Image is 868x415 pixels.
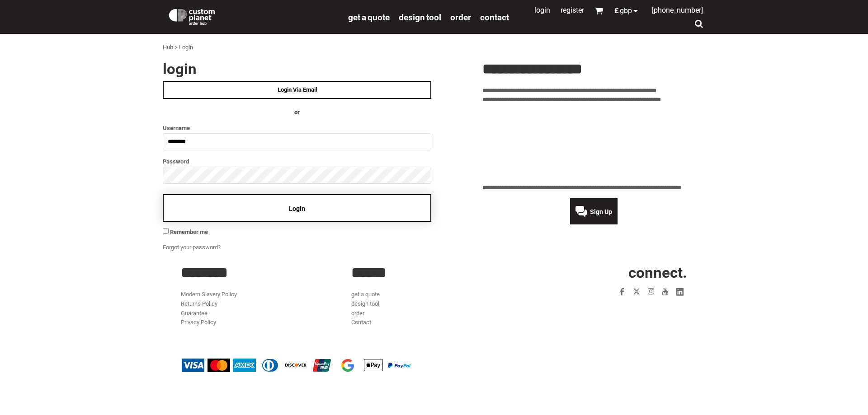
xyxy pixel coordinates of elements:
span: £ [614,7,620,14]
span: Remember me [170,228,208,235]
span: Sign Up [590,208,612,215]
div: Login [179,43,193,52]
a: Modern Slavery Policy [181,291,237,298]
a: Register [561,6,584,14]
a: Returns Policy [181,300,217,307]
div: > [175,43,178,52]
a: Login [534,6,550,14]
span: design tool [399,12,441,23]
span: Contact [480,12,509,23]
a: Privacy Policy [181,319,216,326]
h2: Login [163,61,431,76]
a: Login Via Email [163,81,431,99]
img: Discover [285,359,307,372]
label: Password [163,156,431,167]
a: Hub [163,44,173,51]
a: get a quote [351,291,380,298]
a: order [450,12,471,22]
img: Mastercard [208,359,230,372]
img: China UnionPay [311,359,333,372]
iframe: Customer reviews powered by Trustpilot [562,304,687,315]
a: Guarantee [181,310,208,317]
span: order [450,12,471,23]
a: Custom Planet [163,2,344,29]
h4: OR [163,108,431,117]
a: Contact [351,319,371,326]
img: Visa [182,359,204,372]
a: get a quote [348,12,390,22]
span: GBP [620,7,632,14]
a: order [351,310,364,317]
a: Contact [480,12,509,22]
span: Login Via Email [278,86,317,93]
label: Username [163,123,431,133]
img: Google Pay [336,359,359,372]
a: Forgot your password? [163,244,221,251]
iframe: Customer reviews powered by Trustpilot [482,110,705,178]
img: Diners Club [259,359,282,372]
span: get a quote [348,12,390,23]
span: Login [289,205,305,212]
img: American Express [233,359,256,372]
img: Apple Pay [362,359,385,372]
h2: CONNECT. [522,265,687,280]
img: Custom Planet [167,7,217,25]
img: PayPal [388,363,410,368]
input: Remember me [163,228,169,234]
a: design tool [399,12,441,22]
a: design tool [351,300,379,307]
span: [PHONE_NUMBER] [652,6,703,14]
